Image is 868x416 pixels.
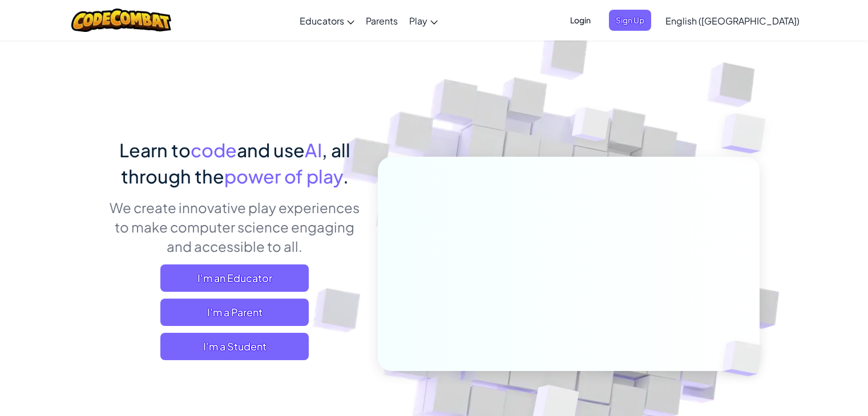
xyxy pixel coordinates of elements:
[300,15,344,27] span: Educators
[660,5,805,36] a: English ([GEOGRAPHIC_DATA])
[305,138,322,161] span: AI
[550,85,632,170] img: Overlap cubes
[191,138,237,161] span: code
[109,198,361,256] p: We create innovative play experiences to make computer science engaging and accessible to all.
[160,299,309,326] a: I'm a Parent
[160,333,309,360] button: I'm a Student
[409,15,427,27] span: Play
[160,264,309,292] a: I'm an Educator
[343,165,349,187] span: .
[403,5,443,36] a: Play
[294,5,360,36] a: Educators
[665,15,800,27] span: English ([GEOGRAPHIC_DATA])
[703,317,789,400] img: Overlap cubes
[237,138,305,161] span: and use
[563,10,597,31] button: Login
[119,138,191,161] span: Learn to
[224,165,343,187] span: power of play
[609,10,651,31] button: Sign Up
[699,85,797,182] img: Overlap cubes
[71,9,171,32] img: CodeCombat logo
[360,5,403,36] a: Parents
